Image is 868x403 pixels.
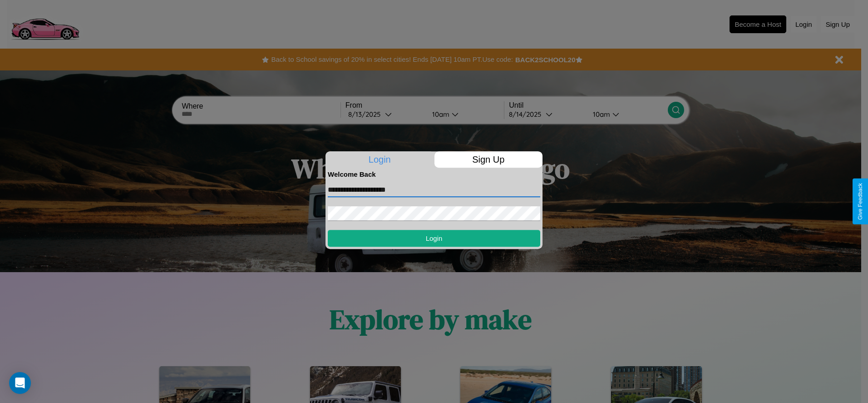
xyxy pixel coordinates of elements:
[325,151,434,168] p: Login
[328,230,540,247] button: Login
[857,183,863,220] div: Give Feedback
[328,170,540,178] h4: Welcome Back
[434,151,543,168] p: Sign Up
[9,372,31,394] div: Open Intercom Messenger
